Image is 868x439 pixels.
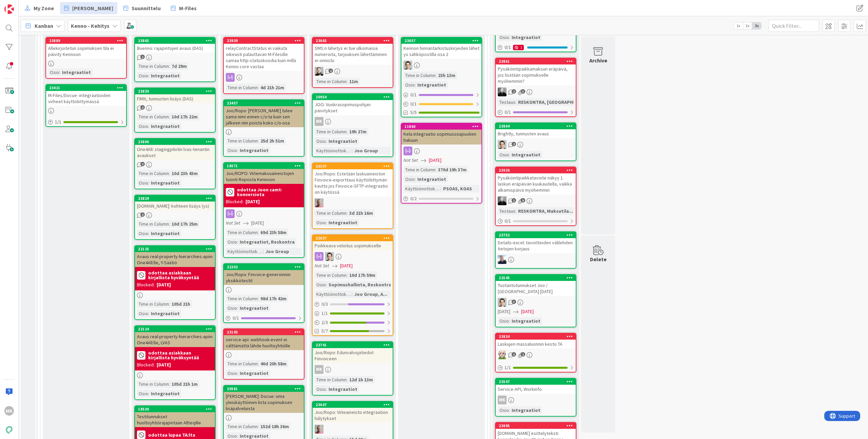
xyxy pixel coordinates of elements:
[509,151,510,158] span: :
[401,38,481,59] div: 23657Kennon hinnantarkistuskirjeiden lähetys sähköpostilla osa 2
[496,88,576,96] div: MV
[140,55,145,59] span: 1
[170,62,189,70] div: 7d 29m
[224,386,304,392] div: 20581
[315,198,323,207] img: HJ
[148,179,149,187] span: :
[238,147,270,154] div: Integraatiot
[496,232,576,238] div: 23752
[313,300,393,308] div: 0/3
[768,20,819,32] input: Quick Filter...
[590,255,607,263] div: Delete
[258,84,259,91] span: :
[505,217,511,225] span: 0 / 1
[401,194,481,203] div: 0/2
[327,219,359,226] div: Integraatiot
[499,59,576,64] div: 23861
[429,157,441,164] span: [DATE]
[313,241,393,250] div: Poikkeava veloitus sopimukselle
[401,61,481,70] div: TT
[410,100,417,108] span: 0 / 1
[498,88,507,96] img: MV
[224,329,304,335] div: 23105
[498,196,507,205] img: MV
[226,137,258,145] div: Time in Column
[259,229,288,236] div: 69d 23h 58m
[734,22,743,29] span: 1x
[313,342,393,348] div: 23741
[512,142,516,146] span: 2
[169,113,170,120] span: :
[496,173,576,194] div: Pysäköintipaikkatavoite näkyy 1. laskun eräpäivän kuukaudella, vaikka alkamispäivä myöhemmin
[148,230,149,237] span: :
[135,246,215,252] div: 22125
[496,196,576,205] div: MV
[415,175,416,183] span: :
[224,100,304,127] div: 23457Joo/Ropo: [PERSON_NAME] tulee sama nimi ennen c/o:ta kuin sen jälkeen niin poista koko c/o-osa
[226,248,263,255] div: Käyttöönottokriittisyys
[135,139,215,145] div: 23806
[313,235,393,250] div: 22637Poikkeava veloitus sopimukselle
[224,44,304,71] div: relayContractStatus ei vaikuta oikeasti palauttavan M-Filesille samaa http-statuskoodia kuin mill...
[435,72,436,79] span: :
[72,4,113,12] span: [PERSON_NAME]
[14,1,31,9] span: Support
[496,281,576,296] div: Tuotantotunnukset Joo / [GEOGRAPHIC_DATA] [DATE]
[315,209,347,217] div: Time in Column
[353,290,389,298] div: Joo Group, A...
[498,34,509,41] div: Osio
[315,263,329,269] i: Not Set
[313,44,393,65] div: SMS:n lähetys ei tue ulkomaisia numeroita, tarjouksen lähettäminen ei onnistu
[325,252,334,261] img: TT
[521,89,525,94] span: 3
[743,22,752,29] span: 2x
[313,163,393,196] div: 23107Joo/Ropo: Estetään laskuaineiston Finvoice-exporttaus käyttöliittymän kautta jos Finvoice-SF...
[140,105,145,110] span: 2
[498,298,507,307] img: TT
[140,212,145,217] span: 2
[148,270,213,280] b: odottaa asiakkaan kirjallista hyväksyntää
[135,88,215,103] div: 23830FIMX, tunnusten lisäys (DAS)
[401,44,481,59] div: Kennon hinnantarkistuskirjeiden lähetys sähköpostilla osa 2
[512,300,516,304] span: 3
[135,326,215,332] div: 22124
[313,169,393,196] div: Joo/Ropo: Estetään laskuaineiston Finvoice-exporttaus käyttöliittymän kautta jos Finvoice-SFTP-in...
[170,300,192,308] div: 105d 21h
[224,329,304,350] div: 23105service-api: webhook-event ei välttämättä lähde huoltoyhtiölle
[505,109,511,116] span: 0 / 1
[226,147,237,154] div: Osio
[410,195,417,202] span: 0 / 2
[496,167,576,194] div: 23926Pysäköintipaikkatavoite näkyy 1. laskun eräpäivän kuukaudella, vaikka alkamispäivä myöhemmin
[227,265,304,269] div: 22202
[167,2,201,14] a: M-Files
[496,123,576,129] div: 23804
[348,78,360,85] div: 11m
[496,298,576,307] div: TT
[316,164,393,169] div: 23107
[49,85,126,90] div: 23421
[352,290,353,298] span: :
[347,271,348,279] span: :
[496,379,576,385] div: 23547
[313,252,393,261] div: TT
[49,38,126,43] div: 23889
[227,101,304,106] div: 23457
[157,281,171,288] div: [DATE]
[149,230,181,237] div: Integraatiot
[135,252,215,267] div: Avaus real-property-hierarchies-apiin One4All:lle, Y-Säätiö
[4,4,14,14] img: Visit kanbanzone.com
[496,58,576,85] div: 23861Pysäköintipaikkamaksun eräpäivä, jos lisätään sopimukselle myöhemmin?
[498,350,507,359] img: AN
[510,151,542,158] div: Integraatiot
[410,91,417,98] span: 0 / 1
[135,94,215,103] div: FIMX, tunnusten lisäys (DAS)
[170,113,199,120] div: 10d 17h 22m
[498,140,507,149] img: TT
[316,236,393,241] div: 22637
[135,202,215,210] div: [DOMAIN_NAME]: kohteen lisäys (ys)
[258,229,259,236] span: :
[521,198,525,203] span: 5
[496,333,576,348] div: 23834Laskujen massaluonnin kesto TA
[137,170,169,177] div: Time in Column
[313,402,393,408] div: 23647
